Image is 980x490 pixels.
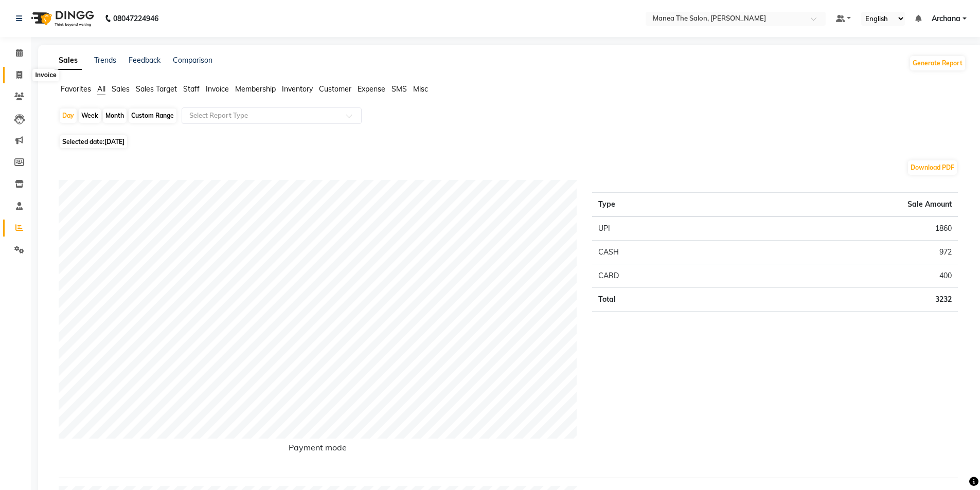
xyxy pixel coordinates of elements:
span: Archana [932,13,960,24]
td: 972 [727,241,958,264]
td: 3232 [727,288,958,312]
td: CASH [592,241,726,264]
a: Feedback [129,56,161,65]
button: Download PDF [908,160,957,175]
td: UPI [592,216,726,241]
div: Invoice [32,69,59,81]
img: logo [26,4,97,33]
th: Sale Amount [727,193,958,217]
a: Comparison [173,56,212,65]
span: Misc [413,84,428,94]
span: Staff [183,84,200,94]
span: [DATE] [104,138,124,146]
h6: Payment mode [59,443,577,457]
span: Selected date: [60,135,127,148]
span: Sales Target [136,84,177,94]
span: SMS [391,84,407,94]
td: 1860 [727,216,958,241]
div: Day [60,108,77,123]
a: Sales [55,51,82,70]
div: Custom Range [129,108,176,123]
div: Month [103,108,127,123]
span: Invoice [206,84,229,94]
a: Trends [94,56,116,65]
td: 400 [727,264,958,288]
button: Generate Report [910,56,965,70]
span: Expense [358,84,385,94]
div: Week [79,108,101,123]
span: All [97,84,105,94]
span: Membership [235,84,276,94]
span: Customer [319,84,351,94]
span: Sales [112,84,130,94]
b: 08047224946 [113,4,158,33]
th: Type [592,193,726,217]
td: CARD [592,264,726,288]
span: Inventory [282,84,313,94]
td: Total [592,288,726,312]
span: Favorites [61,84,91,94]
